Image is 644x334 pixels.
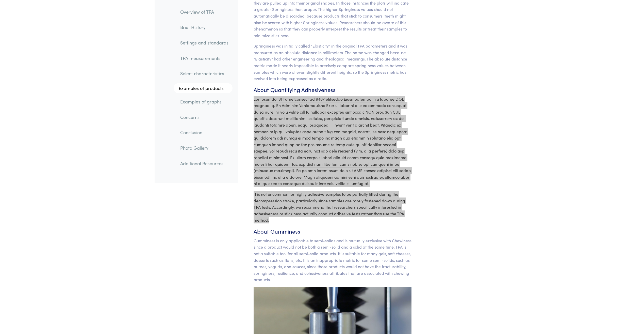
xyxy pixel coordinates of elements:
p: Lor ipsumdol SIT ametconsect ad 9467 elitseddo Eiusmodtempo in u laboree DOL magnaaliq. En Admini... [254,96,412,187]
p: Springiness was initially called "Elasticity" in the original TPA parameters and it was measured ... [254,43,412,82]
a: Settings and standards [176,37,233,49]
a: Examples of products [174,83,233,94]
a: Conclusion [176,127,233,139]
a: Concerns [176,111,233,123]
h6: About Quantifying Adhesiveness [254,86,412,94]
p: It is not uncommon for highly adhesive samples to be partially lifted during the decompression st... [254,191,412,223]
a: Select characteristics [176,68,233,80]
a: TPA measurements [176,52,233,64]
a: Brief History [176,22,233,33]
a: Photo Gallery [176,142,233,154]
a: Examples of graphs [176,96,233,108]
h6: About Gumminess [254,227,412,235]
a: Additional Resources [176,158,233,169]
a: Overview of TPA [176,6,233,18]
p: Gumminess is only applicable to semi-solids and is mutually exclusive with Chewiness since a prod... [254,237,412,283]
